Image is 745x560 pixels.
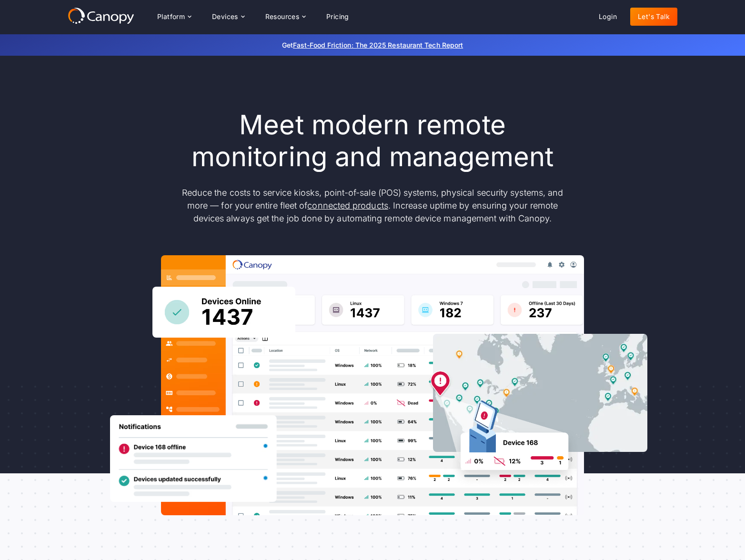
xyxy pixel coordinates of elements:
[139,40,606,50] p: Get
[212,13,238,20] div: Devices
[293,41,463,49] a: Fast-Food Friction: The 2025 Restaurant Tech Report
[204,7,252,26] div: Devices
[265,13,300,20] div: Resources
[630,8,677,26] a: Let's Talk
[157,13,185,20] div: Platform
[150,7,199,26] div: Platform
[172,109,573,173] h1: Meet modern remote monitoring and management
[307,200,388,210] a: connected products
[319,8,357,26] a: Pricing
[172,186,573,225] p: Reduce the costs to service kiosks, point-of-sale (POS) systems, physical security systems, and m...
[258,7,313,26] div: Resources
[591,8,624,26] a: Login
[152,287,295,338] img: Canopy sees how many devices are online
